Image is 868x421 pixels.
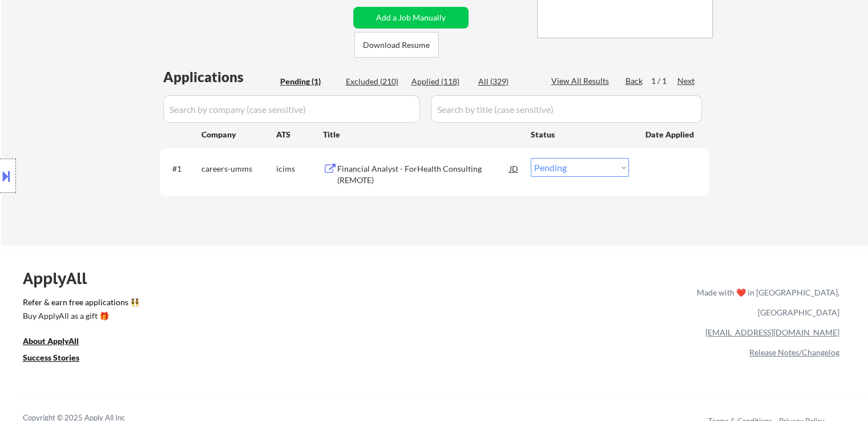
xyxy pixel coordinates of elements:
[23,310,137,325] a: Buy ApplyAll as a gift 🎁
[411,76,469,87] div: Applied (118)
[276,163,323,175] div: icims
[201,163,276,175] div: careers-umms
[346,76,403,87] div: Excluded (210)
[508,158,520,179] div: JD
[531,124,629,144] div: Status
[337,163,510,185] div: Financial Analyst - ForHealth Consulting (REMOTE)
[163,95,420,123] input: Search by company (case sensitive)
[23,336,79,346] u: About ApplyAll
[23,312,137,320] div: Buy ApplyAll as a gift 🎁
[705,327,839,337] a: [EMAIL_ADDRESS][DOMAIN_NAME]
[23,352,95,366] a: Success Stories
[23,298,458,310] a: Refer & earn free applications 👯‍♀️
[280,76,337,87] div: Pending (1)
[276,129,323,140] div: ATS
[163,70,276,84] div: Applications
[23,335,95,350] a: About ApplyAll
[353,7,469,29] button: Add a Job Manually
[323,129,520,140] div: Title
[201,129,276,140] div: Company
[23,353,79,362] u: Success Stories
[354,32,439,58] button: Download Resume
[651,75,677,87] div: 1 / 1
[677,75,696,87] div: Next
[431,95,702,123] input: Search by title (case sensitive)
[692,282,839,322] div: Made with ❤️ in [GEOGRAPHIC_DATA], [GEOGRAPHIC_DATA]
[645,129,696,140] div: Date Applied
[551,75,612,87] div: View All Results
[625,75,644,87] div: Back
[23,269,100,288] div: ApplyAll
[478,76,535,87] div: All (329)
[749,347,839,357] a: Release Notes/Changelog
